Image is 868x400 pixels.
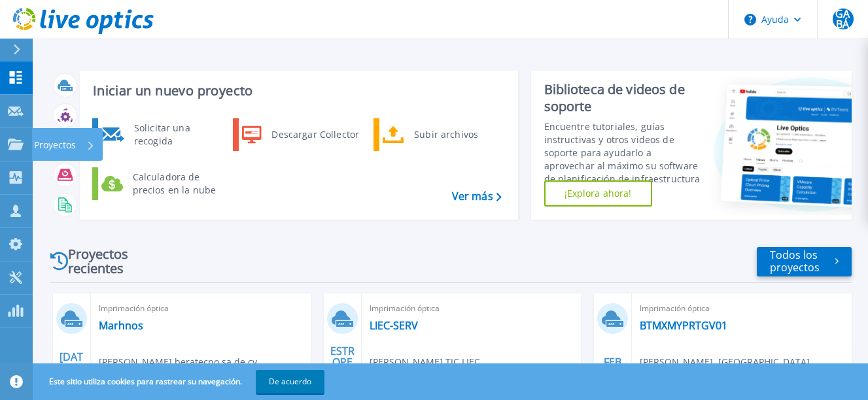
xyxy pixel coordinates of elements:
span: [PERSON_NAME] , beratecno sa de cv [99,355,257,369]
font: Ver más [452,189,493,203]
font: Todos los proyectos [770,249,835,274]
span: [PERSON_NAME], [GEOGRAPHIC_DATA] [640,355,810,369]
button: De acuerdo [256,370,324,393]
span: Imprimación óptica [640,301,844,316]
a: Subir archivos [373,118,508,151]
div: Calculadora de precios en la nube [126,171,223,197]
font: Ayuda [761,12,789,27]
font: FEB [604,357,621,368]
a: LIEC-SERV [370,319,418,332]
font: Este sitio utiliza cookies para rastrear su navegación. [49,376,242,387]
div: Descargar Collector [265,122,364,148]
div: Subir archivos [408,122,504,148]
h3: Iniciar un nuevo proyecto [93,84,501,98]
div: Biblioteca de videos de soporte [544,81,703,115]
a: Solicitar una recogida [92,118,226,151]
span: Imprimación óptica [370,301,574,316]
a: Todos los proyectos [757,247,852,276]
p: Proyectos [34,128,76,162]
span: Imprimación óptica [99,301,303,316]
a: ¡Explora ahora! [544,180,652,207]
span: [PERSON_NAME] , TIC LIEC [370,355,480,369]
span: GABÁ [833,8,854,29]
a: BTMXMYPRTGV01 [640,319,727,332]
font: Proyectos recientes [68,247,181,276]
a: Marhnos [99,319,143,332]
font: ESTROPEAR [330,346,355,379]
div: Encuentre tutoriales, guías instructivas y otros videos de soporte para ayudarlo a aprovechar al ... [544,120,703,199]
div: Solicitar una recogida [128,122,223,148]
a: Ver más [452,190,502,203]
font: [DATE] [59,352,84,374]
a: Descargar Collector [233,118,367,151]
a: Calculadora de precios en la nube [92,167,226,200]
